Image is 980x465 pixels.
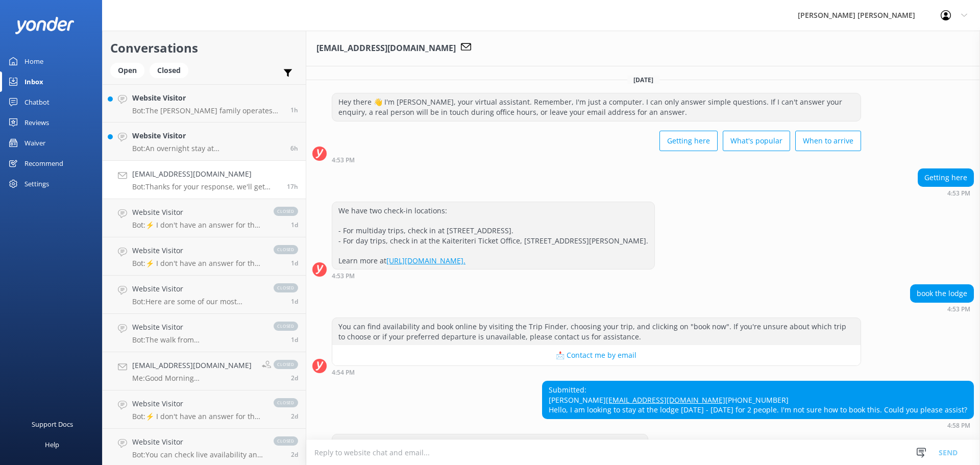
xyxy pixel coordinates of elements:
div: Getting here [918,169,973,186]
p: Bot: The walk from [GEOGRAPHIC_DATA] to [GEOGRAPHIC_DATA] takes approximately 1.5 hours via the h... [132,335,263,345]
div: Closed [150,63,188,78]
h4: [EMAIL_ADDRESS][DOMAIN_NAME] [132,360,254,371]
span: closed [274,207,298,216]
div: Waiver [24,133,45,153]
span: 09:14am 13-Aug-2025 (UTC +12:00) Pacific/Auckland [291,412,298,421]
div: 04:53pm 14-Aug-2025 (UTC +12:00) Pacific/Auckland [332,156,861,163]
a: Website VisitorBot:The walk from [GEOGRAPHIC_DATA] to [GEOGRAPHIC_DATA] takes approximately 1.5 h... [103,314,306,352]
span: 09:10pm 13-Aug-2025 (UTC +12:00) Pacific/Auckland [291,297,298,306]
p: Bot: ⚡ I don't have an answer for that in my knowledge base. Please try and rephrase your questio... [132,412,263,421]
h4: Website Visitor [132,130,283,141]
strong: 4:58 PM [947,423,970,429]
a: Closed [150,64,193,76]
strong: 4:53 PM [332,273,355,279]
h4: Website Visitor [132,92,283,104]
div: Help [45,434,59,455]
button: Getting here [659,131,718,151]
span: 09:42am 13-Aug-2025 (UTC +12:00) Pacific/Auckland [291,374,298,382]
h4: Website Visitor [132,436,263,448]
h4: Website Visitor [132,245,263,256]
p: Bot: Thanks for your response, we'll get back to you as soon as we can during opening hours. [132,182,279,191]
div: Chatbot [24,92,50,112]
a: Website VisitorBot:⚡ I don't have an answer for that in my knowledge base. Please try and rephras... [103,237,306,276]
div: 04:54pm 14-Aug-2025 (UTC +12:00) Pacific/Auckland [332,369,861,376]
span: 03:46pm 13-Aug-2025 (UTC +12:00) Pacific/Auckland [291,335,298,344]
a: Open [110,64,150,76]
h4: [EMAIL_ADDRESS][DOMAIN_NAME] [132,168,279,180]
div: 04:53pm 14-Aug-2025 (UTC +12:00) Pacific/Auckland [332,272,655,279]
p: Bot: An overnight stay at [GEOGRAPHIC_DATA] can be available on a stand-by basis for those not jo... [132,144,283,153]
h3: [EMAIL_ADDRESS][DOMAIN_NAME] [316,42,456,55]
p: Me: Good Morning [PERSON_NAME], Thank you for your inquiry the option 10 walk Pioneer plus trail ... [132,374,254,383]
span: closed [274,360,298,369]
span: closed [274,398,298,407]
h4: Website Visitor [132,322,263,333]
div: Support Docs [32,414,73,434]
span: 06:41am 14-Aug-2025 (UTC +12:00) Pacific/Auckland [291,259,298,267]
div: Home [24,51,43,71]
p: Bot: Here are some of our most popular trips: - Our most popular multiday trip is the 3-Day Kayak... [132,297,263,306]
a: [EMAIL_ADDRESS][DOMAIN_NAME]Bot:Thanks for your response, we'll get back to you as soon as we can... [103,161,306,199]
p: Bot: The [PERSON_NAME] family operates two beachfront lodges exclusive to multiday trip guests. I... [132,106,283,115]
span: [DATE] [627,76,659,84]
strong: 4:53 PM [947,306,970,312]
h4: Website Visitor [132,207,263,218]
p: Bot: ⚡ I don't have an answer for that in my knowledge base. Please try and rephrase your questio... [132,259,263,268]
span: closed [274,245,298,254]
div: Settings [24,174,49,194]
a: [EMAIL_ADDRESS][DOMAIN_NAME] [606,395,725,405]
a: Website VisitorBot:An overnight stay at [GEOGRAPHIC_DATA] can be available on a stand-by basis fo... [103,123,306,161]
p: Bot: You can check live availability and book the Southern Beaches Trip #7 online at [URL][DOMAIN... [132,450,263,459]
h4: Website Visitor [132,398,263,409]
strong: 4:54 PM [332,370,355,376]
a: [EMAIL_ADDRESS][DOMAIN_NAME]Me:Good Morning [PERSON_NAME], Thank you for your inquiry the option ... [103,352,306,390]
div: You can find availability and book online by visiting the Trip Finder, choosing your trip, and cl... [332,318,861,345]
div: Submitted: [PERSON_NAME] [PHONE_NUMBER] Hello, I am looking to stay at the lodge [DATE] - [DATE] ... [543,381,973,419]
h4: Website Visitor [132,283,263,295]
span: 08:48am 14-Aug-2025 (UTC +12:00) Pacific/Auckland [291,221,298,229]
span: closed [274,436,298,446]
a: [URL][DOMAIN_NAME]. [386,256,465,265]
button: When to arrive [795,131,861,151]
a: Website VisitorBot:The [PERSON_NAME] family operates two beachfront lodges exclusive to multiday ... [103,84,306,123]
div: Thanks for your response, we'll get back to you as soon as we can during opening hours. [332,434,648,452]
strong: 4:53 PM [947,190,970,197]
a: Website VisitorBot:⚡ I don't have an answer for that in my knowledge base. Please try and rephras... [103,390,306,429]
div: Reviews [24,112,49,133]
strong: 4:53 PM [332,157,355,163]
div: 04:58pm 14-Aug-2025 (UTC +12:00) Pacific/Auckland [542,422,974,429]
div: book the lodge [911,285,973,302]
div: Inbox [24,71,43,92]
div: 04:53pm 14-Aug-2025 (UTC +12:00) Pacific/Auckland [910,305,974,312]
span: 04:58pm 14-Aug-2025 (UTC +12:00) Pacific/Auckland [287,182,298,191]
span: 09:23am 15-Aug-2025 (UTC +12:00) Pacific/Auckland [290,106,298,114]
span: 03:57am 15-Aug-2025 (UTC +12:00) Pacific/Auckland [290,144,298,153]
span: 03:49am 13-Aug-2025 (UTC +12:00) Pacific/Auckland [291,450,298,459]
img: yonder-white-logo.png [15,17,74,34]
h2: Conversations [110,38,298,58]
span: closed [274,322,298,331]
div: Recommend [24,153,63,174]
div: Open [110,63,144,78]
button: What's popular [723,131,790,151]
div: Hey there 👋 I'm [PERSON_NAME], your virtual assistant. Remember, I'm just a computer. I can only ... [332,93,861,120]
div: 04:53pm 14-Aug-2025 (UTC +12:00) Pacific/Auckland [918,189,974,197]
span: closed [274,283,298,292]
button: 📩 Contact me by email [332,345,861,365]
a: Website VisitorBot:⚡ I don't have an answer for that in my knowledge base. Please try and rephras... [103,199,306,237]
p: Bot: ⚡ I don't have an answer for that in my knowledge base. Please try and rephrase your questio... [132,221,263,230]
a: Website VisitorBot:Here are some of our most popular trips: - Our most popular multiday trip is t... [103,276,306,314]
div: We have two check-in locations: - For multiday trips, check in at [STREET_ADDRESS]. - For day tri... [332,202,654,270]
